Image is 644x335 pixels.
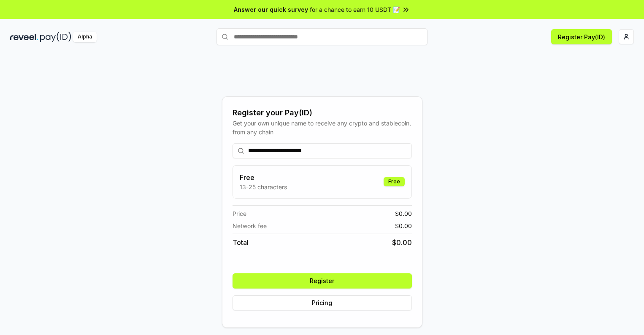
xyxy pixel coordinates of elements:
[233,273,412,289] button: Register
[395,209,412,218] span: $ 0.00
[73,32,97,42] div: Alpha
[392,237,412,248] span: $ 0.00
[395,221,412,230] span: $ 0.00
[233,209,246,218] span: Price
[234,5,308,14] span: Answer our quick survey
[10,32,38,42] img: reveel_dark
[233,221,267,230] span: Network fee
[40,32,71,42] img: pay_id
[310,5,400,14] span: for a chance to earn 10 USDT 📝
[384,177,405,186] div: Free
[240,182,287,191] p: 13-25 characters
[233,237,249,248] span: Total
[233,295,412,310] button: Pricing
[233,119,412,136] div: Get your own unique name to receive any crypto and stablecoin, from any chain
[551,29,612,44] button: Register Pay(ID)
[240,172,287,182] h3: Free
[233,107,412,119] div: Register your Pay(ID)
